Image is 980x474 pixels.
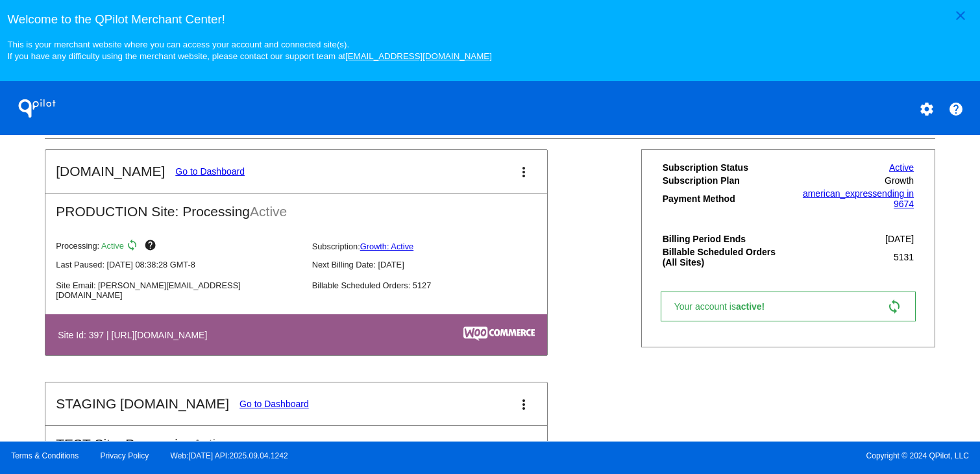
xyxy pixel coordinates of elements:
[312,242,557,251] p: Subscription:
[58,330,214,340] h4: Site Id: 397 | [URL][DOMAIN_NAME]
[345,51,492,61] a: [EMAIL_ADDRESS][DOMAIN_NAME]
[56,260,301,269] p: Last Paused: [DATE] 08:38:28 GMT-8
[803,188,877,199] span: american_express
[7,12,972,27] h3: Welcome to the QPilot Merchant Center!
[56,239,301,255] p: Processing:
[11,451,79,460] a: Terms & Conditions
[56,281,301,300] p: Site Email: [PERSON_NAME][EMAIL_ADDRESS][DOMAIN_NAME]
[193,436,230,451] span: Active
[885,234,914,244] span: [DATE]
[45,193,547,219] h2: PRODUCTION Site: Processing
[250,204,287,219] span: Active
[239,399,309,409] a: Go to Dashboard
[919,101,935,117] mat-icon: settings
[360,242,414,251] a: Growth: Active
[662,162,789,173] th: Subscription Status
[56,396,229,412] h2: STAGING [DOMAIN_NAME]
[312,281,557,290] p: Billable Scheduled Orders: 5127
[101,451,149,460] a: Privacy Policy
[662,188,789,210] th: Payment Method
[736,301,771,312] span: active!
[894,252,914,262] span: 5131
[463,327,535,341] img: c53aa0e5-ae75-48aa-9bee-956650975ee5
[56,164,165,179] h2: [DOMAIN_NAME]
[948,101,964,117] mat-icon: help
[7,40,491,61] small: This is your merchant website where you can access your account and connected site(s). If you hav...
[662,233,789,245] th: Billing Period Ends
[953,8,968,23] mat-icon: close
[175,166,245,177] a: Go to Dashboard
[501,451,969,460] span: Copyright © 2024 QPilot, LLC
[126,239,141,255] mat-icon: sync
[45,426,547,452] h2: TEST Site: Processing
[661,292,916,321] a: Your account isactive! sync
[887,299,902,314] mat-icon: sync
[171,451,288,460] a: Web:[DATE] API:2025.09.04.1242
[11,95,63,121] h1: QPilot
[101,242,124,251] span: Active
[312,260,557,269] p: Next Billing Date: [DATE]
[674,301,778,312] span: Your account is
[803,188,914,209] a: american_expressending in 9674
[662,175,789,186] th: Subscription Plan
[885,175,914,186] span: Growth
[516,164,532,180] mat-icon: more_vert
[662,246,789,268] th: Billable Scheduled Orders (All Sites)
[889,162,914,173] a: Active
[144,239,160,255] mat-icon: help
[516,397,532,412] mat-icon: more_vert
